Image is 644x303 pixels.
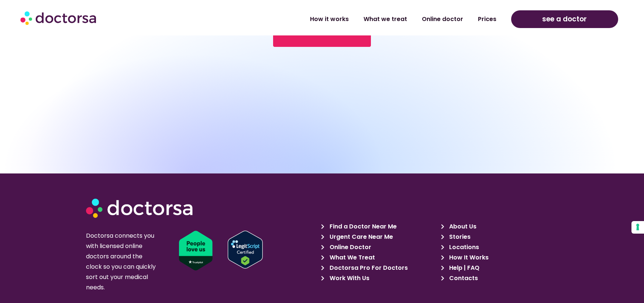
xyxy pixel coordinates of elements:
[328,252,375,263] span: What We Treat
[321,273,437,283] a: Work With Us
[228,231,326,269] a: Verify LegitScript Approval for www.doctorsa.com
[328,273,369,283] span: Work With Us
[441,273,557,283] a: Contacts
[321,232,437,242] a: Urgent Care Near Me
[447,221,476,232] span: About Us
[303,11,356,28] a: How it works
[471,11,504,28] a: Prices
[447,252,489,263] span: How It Works
[631,221,644,234] button: Your consent preferences for tracking technologies
[321,263,437,273] a: Doctorsa Pro For Doctors
[328,263,408,273] span: Doctorsa Pro For Doctors
[447,232,471,242] span: Stories
[511,10,618,28] a: see a doctor
[441,252,557,263] a: How It Works
[447,273,478,283] span: Contacts
[328,221,397,232] span: Find a Doctor Near Me
[168,11,504,28] nav: Menu
[356,11,414,28] a: What we treat
[441,242,557,252] a: Locations
[414,11,471,28] a: Online doctor
[321,221,437,232] a: Find a Doctor Near Me
[86,231,159,293] p: Doctorsa connects you with licensed online doctors around the clock so you can quickly sort out y...
[228,231,263,269] img: Verify Approval for www.doctorsa.com
[447,263,479,273] span: Help | FAQ
[441,221,557,232] a: About Us
[447,242,479,252] span: Locations
[328,232,393,242] span: Urgent Care Near Me
[542,13,587,25] span: see a doctor
[321,242,437,252] a: Online Doctor
[328,242,371,252] span: Online Doctor
[441,263,557,273] a: Help | FAQ
[321,252,437,263] a: What We Treat
[441,232,557,242] a: Stories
